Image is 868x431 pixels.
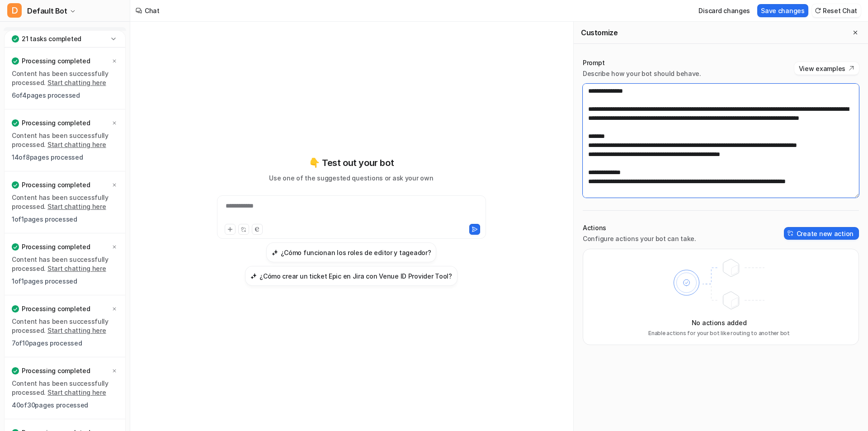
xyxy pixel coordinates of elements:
p: Content has been successfully processed. [12,69,118,87]
p: Actions [583,223,696,232]
p: 6 of 4 pages processed [12,91,118,100]
a: Chat [4,27,126,40]
p: Content has been successfully processed. [12,131,118,149]
p: Enable actions for your bot like routing to another bot [648,329,790,337]
p: Content has been successfully processed. [12,379,118,397]
img: ¿Cómo funcionan los roles de editor y tageador? [272,249,278,256]
a: Start chatting here [47,79,106,86]
button: View examples [794,62,859,75]
p: 👇 Test out your bot [309,156,394,170]
span: D [7,3,22,18]
a: Start chatting here [47,388,106,396]
a: Start chatting here [47,327,106,334]
p: 40 of 30 pages processed [12,401,118,410]
p: Prompt [583,58,701,67]
p: Content has been successfully processed. [12,255,118,273]
button: Create new action [784,227,859,240]
p: Content has been successfully processed. [12,317,118,335]
p: Processing completed [22,57,90,66]
p: Processing completed [22,242,90,251]
p: 1 of 1 pages processed [12,215,118,224]
p: Processing completed [22,180,90,189]
p: Describe how your bot should behave. [583,69,701,78]
a: Start chatting here [47,265,106,272]
a: Start chatting here [47,141,106,148]
p: Processing completed [22,366,90,375]
h2: Customize [581,28,618,37]
p: Configure actions your bot can take. [583,234,696,243]
p: 21 tasks completed [22,34,81,43]
p: Use one of the suggested questions or ask your own [269,173,433,183]
button: Discard changes [695,4,754,17]
button: Save changes [757,4,808,17]
span: Default Bot [27,5,67,17]
img: reset [815,7,821,14]
div: Chat [145,6,160,15]
h3: ¿Cómo funcionan los roles de editor y tageador? [281,248,431,257]
p: Content has been successfully processed. [12,193,118,211]
p: No actions added [692,318,747,327]
img: ¿Cómo crear un ticket Epic en Jira con Venue ID Provider Tool? [250,273,257,279]
p: Processing completed [22,304,90,313]
p: Processing completed [22,118,90,128]
p: 14 of 8 pages processed [12,153,118,162]
h3: ¿Cómo crear un ticket Epic en Jira con Venue ID Provider Tool? [259,271,452,281]
button: Reset Chat [812,4,861,17]
button: ¿Cómo funcionan los roles de editor y tageador?¿Cómo funcionan los roles de editor y tageador? [266,242,437,262]
p: 1 of 1 pages processed [12,277,118,286]
img: create-action-icon.svg [788,230,794,237]
button: Close flyout [850,27,861,38]
p: 7 of 10 pages processed [12,339,118,348]
a: Start chatting here [47,203,106,210]
button: ¿Cómo crear un ticket Epic en Jira con Venue ID Provider Tool?¿Cómo crear un ticket Epic en Jira ... [245,266,458,286]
